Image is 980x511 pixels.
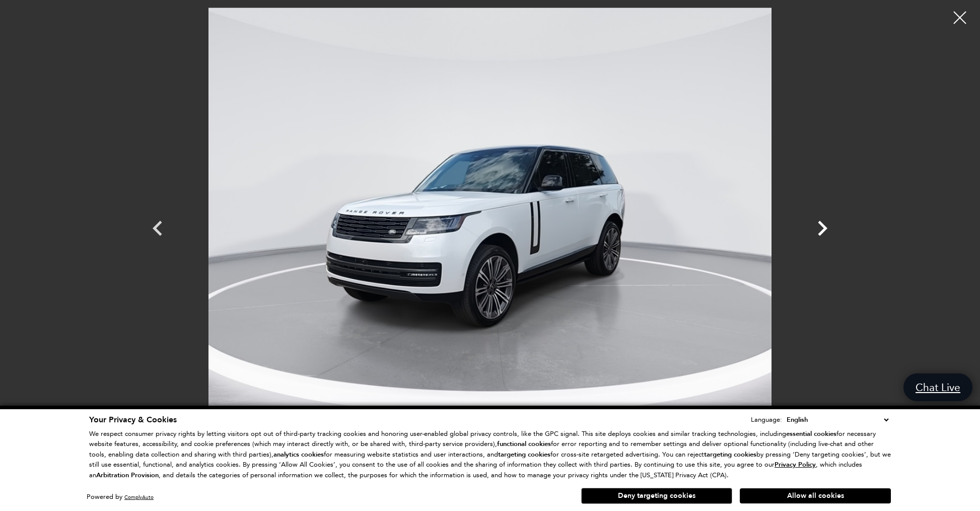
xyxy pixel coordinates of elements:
div: Powered by [87,494,154,500]
strong: targeting cookies [704,450,756,459]
a: Chat Live [903,373,972,401]
button: Deny targeting cookies [581,488,732,504]
span: Chat Live [911,380,965,394]
strong: functional cookies [497,439,551,449]
div: Next [807,208,837,253]
strong: analytics cookies [273,450,324,459]
div: Language: [751,416,782,423]
strong: targeting cookies [498,450,550,459]
strong: Arbitration Provision [96,471,159,480]
div: Previous [143,208,173,253]
select: Language Select [784,414,891,425]
a: ComplyAuto [124,494,154,500]
strong: essential cookies [786,429,836,438]
p: We respect consumer privacy rights by letting visitors opt out of third-party tracking cookies an... [89,429,891,481]
img: New 2025 Ostuni Pearl White LAND ROVER SE image 4 [188,8,792,430]
span: Your Privacy & Cookies [89,414,177,425]
u: Privacy Policy [775,460,816,469]
button: Allow all cookies [740,488,891,503]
